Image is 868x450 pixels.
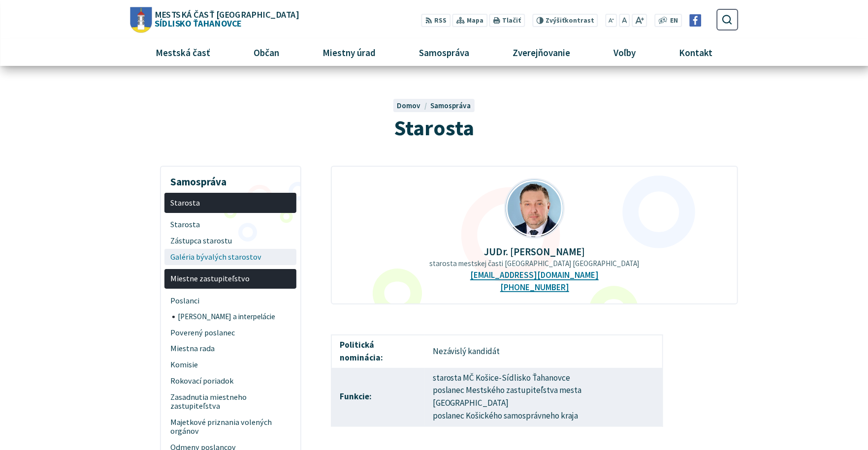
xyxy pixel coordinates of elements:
span: Starosta [170,216,291,233]
span: Voľby [610,39,640,66]
span: RSS [434,16,447,26]
td: starosta MČ Košice-Sídlisko Ťahanovce poslanec Mestského zastupiteľstva mesta [GEOGRAPHIC_DATA] p... [425,368,663,426]
span: Mestská časť [GEOGRAPHIC_DATA] [155,10,298,19]
a: Kontakt [661,39,731,66]
a: [PERSON_NAME] a interpelácie [172,309,297,325]
td: Nezávislý kandidát [425,335,663,368]
a: Občan [235,39,297,66]
span: Zástupca starostu [170,233,291,249]
span: EN [670,16,678,26]
a: Poverený poslanec [164,325,296,341]
span: Zverejňovanie [509,39,574,66]
img: Mgr.Ing._Milo___Ihn__t__2_ [506,180,564,238]
strong: Funkcie: [340,391,372,402]
span: Mapa [467,16,483,26]
span: Poverený poslanec [170,325,291,341]
span: [PERSON_NAME] a interpelácie [178,309,291,325]
a: Zástupca starostu [164,233,296,249]
a: Galéria bývalých starostov [164,249,296,265]
span: Miestna rada [170,341,291,357]
p: starosta mestskej časti [GEOGRAPHIC_DATA] [GEOGRAPHIC_DATA] [347,259,722,268]
span: Komisie [170,357,291,373]
h3: Samospráva [164,169,296,189]
span: Tlačiť [502,17,521,25]
button: Tlačiť [489,14,525,27]
a: [EMAIL_ADDRESS][DOMAIN_NAME] [470,270,599,280]
button: Zväčšiť veľkosť písma [632,14,647,27]
a: Poslanci [164,293,296,309]
a: Zasadnutia miestneho zastupiteľstva [164,390,296,415]
span: kontrast [546,17,594,25]
a: Mapa [452,14,487,27]
a: Voľby [596,39,654,66]
button: Nastaviť pôvodnú veľkosť písma [619,14,630,27]
span: Občan [250,39,283,66]
a: Mestská časť [137,39,228,66]
a: Majetkové priznania volených orgánov [164,414,296,439]
span: Kontakt [675,39,716,66]
a: Domov [397,101,430,110]
img: Prejsť na Facebook stránku [689,14,702,27]
a: Komisie [164,357,296,373]
span: Samospráva [415,39,473,66]
a: Zverejňovanie [495,39,588,66]
a: EN [668,16,681,26]
span: Starosta [170,195,291,211]
a: Starosta [164,193,296,213]
span: Zvýšiť [546,16,565,25]
a: Miestna rada [164,341,296,357]
span: Majetkové priznania volených orgánov [170,414,291,439]
span: Zasadnutia miestneho zastupiteľstva [170,390,291,415]
span: Mestská časť [152,39,214,66]
button: Zmenšiť veľkosť písma [606,14,617,27]
a: Miestny úrad [304,39,393,66]
a: Miestne zastupiteľstvo [164,269,296,289]
a: Samospráva [431,101,471,110]
a: Samospráva [401,39,487,66]
a: Rokovací poriadok [164,373,296,390]
span: Domov [397,101,420,110]
a: RSS [421,14,450,27]
span: Rokovací poriadok [170,373,291,390]
a: Starosta [164,216,296,233]
span: Starosta [394,114,474,141]
span: Poslanci [170,293,291,309]
span: Sídlisko Ťahanovce [152,10,298,28]
span: Galéria bývalých starostov [170,249,291,265]
strong: Politická nominácia: [340,339,383,363]
span: Miestny úrad [319,39,379,66]
button: Zvýšiťkontrast [532,14,598,27]
img: Prejsť na domovskú stránku [130,7,152,32]
a: [PHONE_NUMBER] [500,282,569,293]
span: Miestne zastupiteľstvo [170,271,291,287]
p: JUDr. [PERSON_NAME] [347,246,722,257]
a: Logo Sídlisko Ťahanovce, prejsť na domovskú stránku. [130,7,298,32]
